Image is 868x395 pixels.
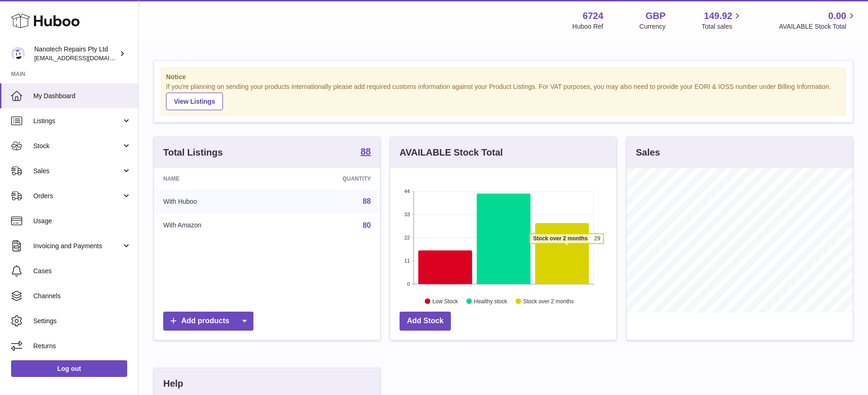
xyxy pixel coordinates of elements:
span: Settings [33,317,131,326]
tspan: Stock over 2 months [533,235,588,242]
div: Currency [640,22,666,31]
span: Channels [33,292,131,301]
th: Quantity [278,168,380,189]
span: Listings [33,117,122,125]
a: 80 [363,221,371,229]
span: 0.00 [828,10,846,22]
a: Log out [11,360,127,377]
a: Add Stock [400,312,451,331]
text: 0 [407,281,410,287]
span: Orders [33,192,122,201]
div: Huboo Ref [573,22,603,31]
text: 22 [404,235,410,240]
h3: Sales [636,146,660,159]
td: With Huboo [154,189,278,213]
span: Cases [33,267,131,276]
th: Name [154,168,278,189]
span: Total sales [702,22,743,31]
span: Stock [33,142,122,150]
h3: Total Listings [163,146,223,159]
tspan: 29 [594,235,601,242]
h3: Help [163,377,183,390]
strong: 6724 [583,10,603,22]
a: View Listings [166,93,223,110]
span: [EMAIL_ADDRESS][DOMAIN_NAME] [34,54,136,62]
strong: Notice [166,73,841,82]
span: Invoicing and Payments [33,242,122,251]
text: Stock over 2 months [523,298,573,304]
span: 149.92 [704,10,732,22]
span: My Dashboard [33,92,131,100]
text: 11 [404,258,410,263]
img: info@nanotechrepairs.com [11,47,25,61]
strong: 88 [361,147,371,156]
text: Healthy stock [474,298,508,304]
span: Usage [33,217,131,226]
text: Low Stock [432,298,458,304]
a: 149.92 Total sales [702,10,743,31]
span: Returns [33,342,131,351]
a: 88 [361,147,371,158]
td: With Amazon [154,213,278,238]
span: AVAILABLE Stock Total [779,22,857,31]
strong: GBP [646,10,665,22]
div: Nanotech Repairs Pty Ltd [34,45,117,63]
a: 0.00 AVAILABLE Stock Total [779,10,857,31]
text: 33 [404,212,410,217]
a: 88 [363,197,371,205]
text: 44 [404,188,410,194]
h3: AVAILABLE Stock Total [400,146,503,159]
span: Sales [33,167,122,176]
div: If you're planning on sending your products internationally please add required customs informati... [166,82,841,110]
a: Add products [163,312,253,331]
